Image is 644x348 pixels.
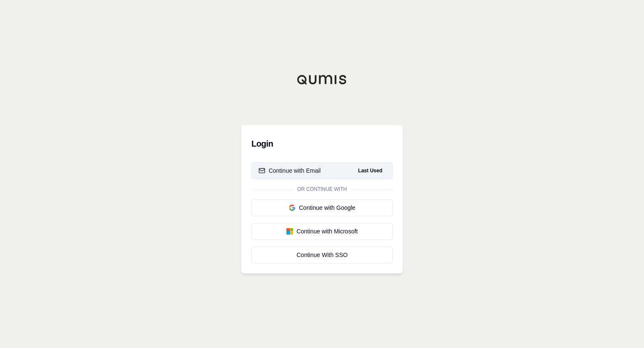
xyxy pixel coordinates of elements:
[251,199,393,216] button: Continue with Google
[258,203,386,212] div: Continue with Google
[294,186,350,193] span: Or continue with
[258,166,321,175] div: Continue with Email
[251,135,393,152] h3: Login
[297,75,347,85] img: Qumis
[258,251,386,259] div: Continue With SSO
[251,246,393,263] a: Continue With SSO
[355,166,386,176] span: Last Used
[251,223,393,240] button: Continue with Microsoft
[251,162,393,179] button: Continue with EmailLast Used
[258,227,386,236] div: Continue with Microsoft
